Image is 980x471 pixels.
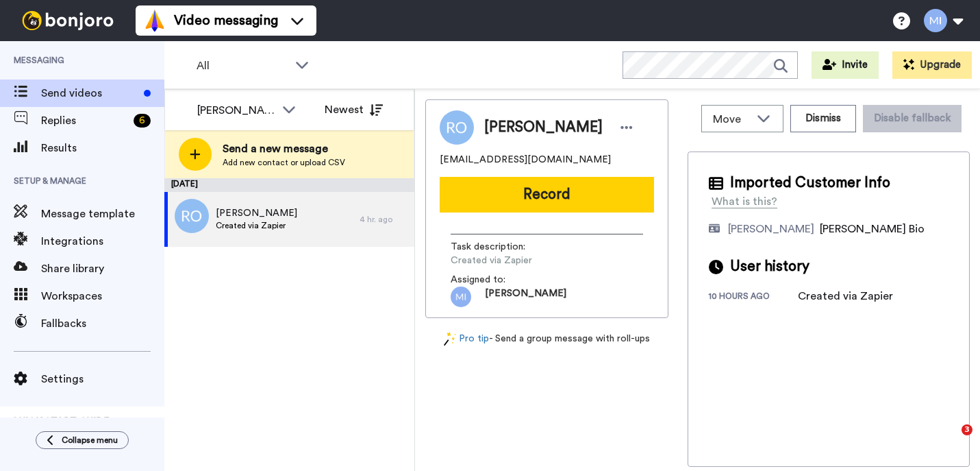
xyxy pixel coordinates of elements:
[41,206,164,222] span: Message template
[216,206,297,220] span: [PERSON_NAME]
[41,85,138,101] span: Send videos
[197,102,275,119] div: [PERSON_NAME]
[425,332,668,346] div: - Send a group message with roll-ups
[451,240,546,254] span: Task description :
[164,178,414,192] div: [DATE]
[41,261,164,277] span: Share library
[892,51,972,79] button: Upgrade
[444,332,489,346] a: Pro tip
[41,371,164,387] span: Settings
[41,140,164,156] span: Results
[709,291,798,304] div: 10 hours ago
[451,287,471,307] img: mi.png
[713,111,750,128] span: Move
[484,117,603,138] span: [PERSON_NAME]
[730,256,809,277] span: User history
[933,424,966,457] iframe: Intercom live chat
[730,173,890,193] span: Imported Customer Info
[174,11,278,30] span: Video messaging
[451,273,546,287] span: Assigned to:
[41,315,164,332] span: Fallbacks
[444,332,456,346] img: magic-wand.svg
[62,435,118,446] span: Collapse menu
[134,114,151,128] div: 6
[360,214,407,225] div: 4 hr. ago
[798,288,893,304] div: Created via Zapier
[36,431,129,449] button: Collapse menu
[16,11,119,30] img: bj-logo-header-white.svg
[863,105,962,132] button: Disable fallback
[485,287,566,307] span: [PERSON_NAME]
[451,254,581,267] span: Created via Zapier
[440,153,611,167] span: [EMAIL_ADDRESS][DOMAIN_NAME]
[223,141,345,157] span: Send a new message
[790,105,856,132] button: Dismiss
[728,221,814,237] div: [PERSON_NAME]
[440,177,654,213] button: Record
[11,417,110,426] span: QUICK START GUIDE
[820,224,925,234] span: [PERSON_NAME] Bio
[962,424,972,435] span: 3
[197,58,288,74] span: All
[175,199,209,233] img: ro.png
[712,193,777,210] div: What is this?
[41,288,164,304] span: Workspaces
[41,112,128,129] span: Replies
[223,157,345,168] span: Add new contact or upload CSV
[812,51,879,79] button: Invite
[41,233,164,250] span: Integrations
[216,220,297,231] span: Created via Zapier
[440,110,474,145] img: Image of Rhoda Olalude
[144,10,166,32] img: vm-color.svg
[314,96,393,123] button: Newest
